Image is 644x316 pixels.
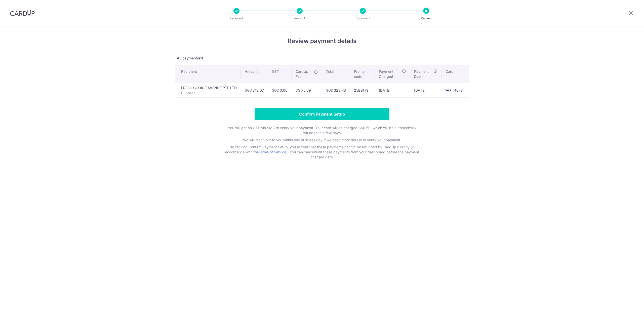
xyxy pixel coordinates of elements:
span: SGD [296,88,303,92]
span: SGD [326,88,333,92]
p: Document [344,16,381,21]
th: Card [441,65,469,83]
td: [DATE] [410,83,441,97]
p: All payments(1) [175,56,469,61]
span: Payment Charged [379,69,400,79]
span: SGD [245,88,252,92]
p: We will reach out to you within one business day if we need more details to verify your payment. [221,137,423,143]
th: Promo code [350,65,375,83]
p: You will get an OTP via SMS to verify your payment. Your card will be charged S$0.50, which will ... [221,125,423,135]
span: Payment Due [414,69,432,79]
p: By clicking Confirm Payment Setup, you accept that these payments cannot be refunded by CardUp di... [221,145,423,160]
td: 0.00 [268,83,292,97]
img: CardUp [10,10,35,16]
th: Amount [241,65,268,83]
span: SGD [272,88,279,92]
p: Recipient [218,16,255,21]
a: Terms of Service [259,150,286,154]
input: Confirm Payment Setup [255,108,389,120]
td: 318.07 [241,83,268,97]
p: Amount [281,16,318,21]
p: Review [408,16,445,21]
span: CardUp Fee [296,69,311,79]
td: 5.69 [292,83,322,97]
th: GST [268,65,292,83]
td: FRESH CHOICE AVENUE PTE LTD [175,83,241,97]
span: 4073 [454,88,463,92]
td: 323.76 [322,83,350,97]
h4: Review payment details [175,37,469,46]
th: Total [322,65,350,83]
th: Recipient [175,65,241,83]
p: Supplier [181,90,237,95]
iframe: Opens a widget where you can find more information [612,301,639,313]
td: 25BB179 [350,83,375,97]
img: <span class="translation_missing" title="translation missing: en.account_steps.new_confirm_form.b... [443,87,453,93]
td: [DATE] [375,83,410,97]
